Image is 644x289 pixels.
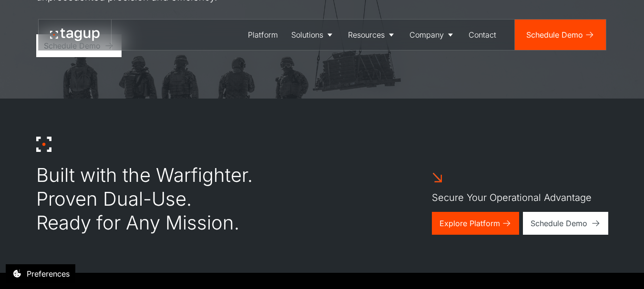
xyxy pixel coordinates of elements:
[440,218,500,229] div: Explore Platform
[462,20,503,50] a: Contact
[409,29,444,40] div: Company
[248,29,278,40] div: Platform
[469,29,496,40] div: Contact
[403,20,462,50] a: Company
[348,29,385,40] div: Resources
[241,20,285,50] a: Platform
[526,29,583,40] div: Schedule Demo
[432,191,592,204] p: Secure Your Operational Advantage
[432,212,519,235] a: Explore Platform
[291,29,323,40] div: Solutions
[27,268,70,279] div: Preferences
[285,20,341,50] a: Solutions
[36,163,253,235] div: Built with the Warfighter. Proven Dual-Use. Ready for Any Mission.
[341,20,403,50] a: Resources
[531,218,587,229] div: Schedule Demo
[515,20,606,50] a: Schedule Demo
[523,212,608,235] a: Schedule Demo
